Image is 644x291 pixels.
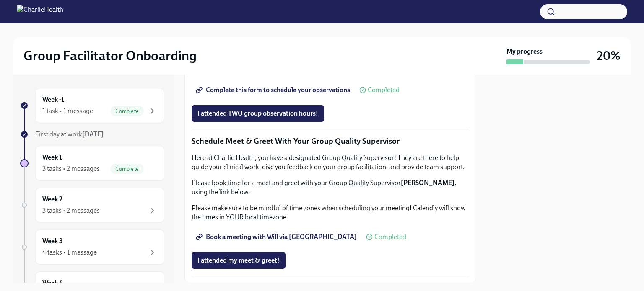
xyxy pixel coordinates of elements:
span: I attended TWO group observation hours! [197,109,318,118]
h6: Week 3 [42,237,63,246]
a: First day at work[DATE] [20,130,164,139]
span: Book a meeting with Will via [GEOGRAPHIC_DATA] [197,233,357,241]
span: Completed [368,87,400,93]
a: Complete this form to schedule your observations [192,82,356,98]
span: Complete this form to schedule your observations [197,86,350,94]
h6: Week 2 [42,195,62,204]
h3: 20% [597,48,621,63]
p: Please book time for a meet and greet with your Group Quality Supervisor , using the link below. [192,178,469,197]
h6: Week 4 [42,278,63,288]
a: Week 34 tasks • 1 message [20,229,164,265]
span: Complete [110,108,144,114]
h2: Group Facilitator Onboarding [23,47,197,64]
a: Week 23 tasks • 2 messages [20,188,164,223]
span: Complete [110,166,144,172]
strong: My progress [506,47,543,56]
p: Please make sure to be mindful of time zones when scheduling your meeting! Calendly will show the... [192,203,469,222]
h6: Week -1 [42,95,64,104]
a: Week 13 tasks • 2 messagesComplete [20,146,164,181]
a: Book a meeting with Will via [GEOGRAPHIC_DATA] [192,229,363,245]
div: 4 tasks • 1 message [42,248,97,257]
button: I attended my meet & greet! [192,252,286,269]
strong: [DATE] [82,130,104,138]
img: CharlieHealth [17,5,63,18]
span: Completed [374,234,406,240]
div: 3 tasks • 2 messages [42,206,100,215]
div: 3 tasks • 2 messages [42,164,100,173]
div: 1 task • 1 message [42,106,93,116]
p: Schedule Meet & Greet With Your Group Quality Supervisor [192,136,469,147]
strong: [PERSON_NAME] [401,179,454,187]
h6: Week 1 [42,153,62,162]
button: I attended TWO group observation hours! [192,105,324,122]
a: Week -11 task • 1 messageComplete [20,88,164,123]
span: I attended my meet & greet! [197,256,280,265]
span: First day at work [35,130,104,138]
p: Here at Charlie Health, you have a designated Group Quality Supervisor! They are there to help gu... [192,153,469,172]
